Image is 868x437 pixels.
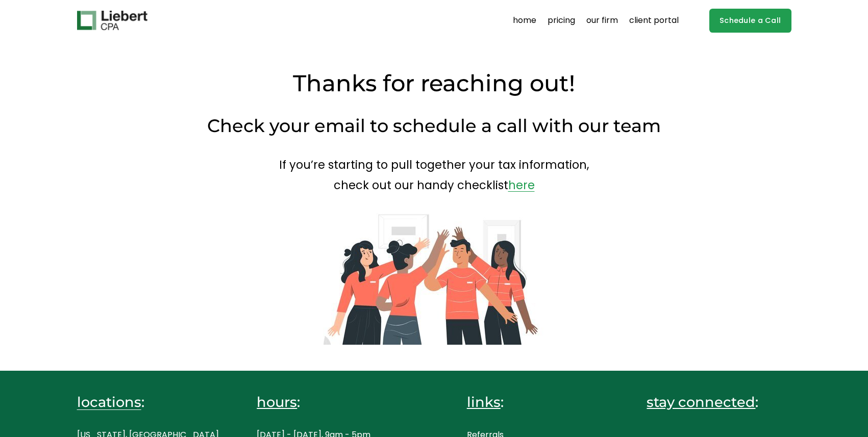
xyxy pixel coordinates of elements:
[629,12,679,29] a: client portal
[77,114,791,138] h3: Check your email to schedule a call with our team
[257,393,401,412] h4: :
[77,393,141,412] a: locations
[77,155,791,196] p: If you’re starting to pull together your tax information, check out our handy checklist
[467,394,501,410] span: links
[586,12,618,29] a: our firm
[467,393,611,412] h4: :
[709,9,791,33] a: Schedule a Call
[77,393,221,412] h4: :
[77,11,147,30] img: Liebert CPA
[77,68,791,98] h2: Thanks for reaching out!
[513,12,536,29] a: home
[647,393,791,412] h4: :
[508,177,535,193] a: here
[548,12,575,29] a: pricing
[257,394,297,410] span: hours
[647,394,755,410] span: stay connected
